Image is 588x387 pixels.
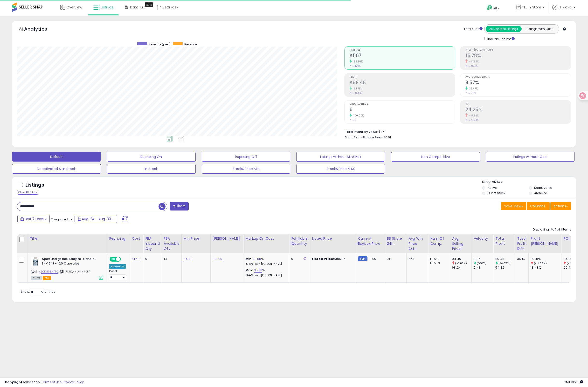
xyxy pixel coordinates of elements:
[66,5,82,10] span: Overview
[408,257,424,261] div: N/A
[533,227,571,232] div: Displaying 1 to 1 of 1 items
[213,257,222,261] a: 102.90
[563,236,581,241] div: ROI
[383,135,391,140] span: $0.01
[534,191,547,195] label: Archived
[350,103,455,105] span: Ordered Items
[145,257,158,261] div: 0
[452,265,471,270] div: 98.24
[43,276,51,280] span: FBA
[531,236,559,246] div: Profit [PERSON_NAME]
[563,265,583,270] div: 29.44%
[107,152,196,162] button: Repricing On
[430,257,446,261] div: FBA: 0
[495,236,513,246] div: Total Profit
[465,65,477,68] small: Prev: 18.43%
[291,236,308,246] div: Fulfillable Quantity
[17,190,38,195] div: Clear All Filters
[350,119,356,122] small: Prev: 3
[170,202,188,210] button: Filters
[567,261,580,265] small: (-17.63%)
[522,5,541,10] span: YEEHY Store
[501,202,526,210] button: Save View
[465,76,571,78] span: Avg. Buybox Share
[30,236,105,241] div: Title
[391,152,480,162] button: Non Competitive
[184,257,193,261] a: 94.00
[17,215,50,223] button: Last 7 Days
[521,26,557,32] button: Listings With Cost
[345,129,567,134] li: $861
[245,257,285,266] div: %
[430,261,446,265] div: FBM: 3
[21,289,55,294] span: Show: entries
[350,53,455,59] h2: $567
[486,152,575,162] button: Listings without Cost
[530,204,545,209] span: Columns
[498,261,511,265] small: (64.73%)
[517,257,525,261] div: 35.16
[387,236,404,246] div: BB Share 24h.
[483,1,508,16] a: Help
[387,257,403,261] div: 0%
[213,236,241,241] div: [PERSON_NAME]
[474,257,493,261] div: 0.86
[164,236,180,251] div: FBA Available Qty
[345,130,378,134] b: Total Inventory Value:
[145,2,153,7] div: Tooltip anchor
[527,202,550,210] button: Columns
[107,164,196,174] button: In Stock
[132,236,141,241] div: Cost
[109,264,126,269] div: Amazon AI
[495,265,515,270] div: 54.32
[495,257,515,261] div: 89.48
[350,76,455,78] span: Profit
[350,107,455,113] h2: 6
[369,257,376,261] span: 91.99
[101,5,113,10] span: Listings
[488,191,505,195] label: Out of Stock
[254,268,263,273] a: 35.88
[531,257,561,261] div: 15.78%
[464,27,483,31] div: Totals For
[312,257,352,261] div: $105.05
[482,180,576,185] p: Listing States:
[12,164,101,174] button: Deactivated & In Stock
[465,49,571,51] span: Profit [PERSON_NAME]
[202,164,291,174] button: Stock&Price Min
[465,119,478,122] small: Prev: 29.44%
[481,36,520,41] div: Include Returns
[12,152,101,162] button: Default
[184,236,208,241] div: Min Price
[455,261,467,265] small: (-3.82%)
[312,257,334,261] b: Listed Price:
[465,103,571,105] span: ROI
[465,92,476,95] small: Prev: 7.17%
[149,42,171,46] span: Revenue (prev)
[486,5,492,11] i: Get Help
[358,256,367,261] small: FBM
[465,53,571,59] h2: 15.78%
[25,217,44,221] span: Last 7 Days
[552,5,575,16] a: Hi Xiaxia
[531,265,561,270] div: 18.43%
[253,257,261,261] a: 23.58
[296,164,385,174] button: Stock&Price MAX
[550,202,571,210] button: Actions
[465,107,571,113] h2: 24.25%
[468,87,478,90] small: 33.47%
[110,257,116,261] span: ON
[291,257,306,261] div: 0
[41,270,58,274] a: B0DB68HTTQ
[468,60,479,63] small: -14.38%
[245,274,285,277] p: 21.44% Profit [PERSON_NAME]
[82,217,111,221] span: Aug-24 - Aug-30
[563,257,583,261] div: 24.25%
[245,236,287,241] div: Markup on Cost
[517,236,526,251] div: Total Profit Diff.
[430,236,448,246] div: Num of Comp.
[408,236,426,251] div: Avg Win Price 24h.
[26,182,44,189] h5: Listings
[245,257,253,261] b: Min:
[350,80,455,86] h2: $89.48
